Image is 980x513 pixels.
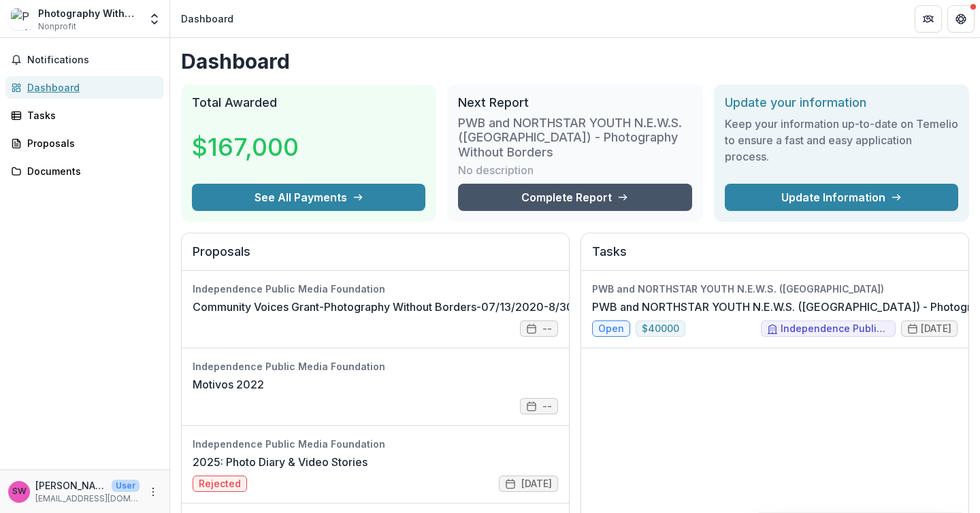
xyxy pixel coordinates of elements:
button: Open entity switcher [145,5,164,33]
div: Shoshanna Wiesner [12,487,27,496]
a: Complete Report [458,184,691,211]
h2: Next Report [458,95,691,110]
h1: Dashboard [181,49,969,73]
div: Photography Without Borders [38,6,140,20]
h2: Total Awarded [192,95,425,110]
button: Partners [915,5,942,33]
div: Proposals [27,136,153,150]
a: 2025: Photo Diary & Video Stories [193,454,367,470]
a: Motivos 2022 [193,376,264,393]
div: Tasks [27,108,153,122]
button: Get Help [947,5,975,33]
span: Notifications [27,54,159,66]
p: No description [458,162,534,178]
p: User [112,480,140,492]
a: Community Voices Grant-Photography Without Borders-07/13/2020-8/30/2021 [193,299,604,315]
a: Dashboard [5,76,164,99]
h3: PWB and NORTHSTAR YOUTH N.E.W.S. ([GEOGRAPHIC_DATA]) - Photography Without Borders [458,116,691,160]
h3: Keep your information up-to-date on Temelio to ensure a fast and easy application process. [725,116,958,165]
a: Update Information [725,184,958,211]
a: Documents [5,160,164,182]
button: Notifications [5,49,164,71]
span: Nonprofit [38,20,76,33]
h2: Update your information [725,95,958,110]
h2: Tasks [592,244,958,270]
a: Proposals [5,132,164,154]
div: Dashboard [27,80,153,95]
img: Photography Without Borders [11,8,33,30]
a: Tasks [5,104,164,127]
button: More [145,484,161,500]
p: [EMAIL_ADDRESS][DOMAIN_NAME] [35,493,140,505]
nav: breadcrumb [176,9,239,29]
div: Dashboard [181,12,233,26]
h3: $167,000 [192,129,299,165]
div: Documents [27,164,153,178]
p: [PERSON_NAME] [35,478,106,493]
button: See All Payments [192,184,425,211]
h2: Proposals [193,244,558,270]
